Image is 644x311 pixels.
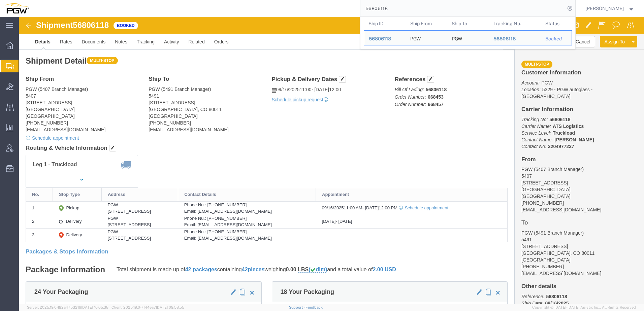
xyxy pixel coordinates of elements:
div: 56806118 [369,35,401,42]
span: 56806118 [369,36,391,41]
input: Search for shipment number, reference number [360,0,565,16]
div: Booked [545,35,567,42]
img: logo [5,3,29,13]
span: 56806118 [493,36,515,41]
span: [DATE] 10:05:38 [81,305,108,309]
span: Server: 2025.19.0-192a4753216 [27,305,108,309]
span: Copyright © [DATE]-[DATE] Agistix Inc., All Rights Reserved [532,305,636,310]
span: Client: 2025.19.0-7f44ea7 [111,305,184,309]
th: Tracking Nu. [488,17,541,30]
th: Status [541,17,572,30]
table: Search Results [364,17,575,49]
th: Ship From [405,17,447,30]
button: [PERSON_NAME] [585,4,635,12]
div: 56806118 [493,35,536,42]
a: Support [289,305,306,309]
iframe: FS Legacy Container [19,17,644,304]
div: PGW [410,31,420,45]
th: Ship ID [364,17,406,30]
span: Amber Hickey [585,5,624,12]
th: Ship To [447,17,489,30]
div: PGW [452,31,462,45]
span: [DATE] 09:58:55 [156,305,184,309]
a: Feedback [305,305,323,309]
